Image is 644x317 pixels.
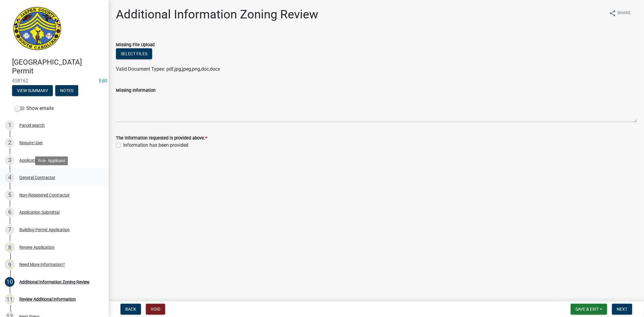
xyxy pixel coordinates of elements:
[55,88,78,93] wm-modal-confirm: Notes
[12,6,62,52] img: Jasper County, South Carolina
[35,156,68,165] div: Role: Applicant
[5,260,14,269] div: 9
[19,123,45,127] div: Parcel search
[99,78,107,84] wm-modal-confirm: Edit Application Number
[612,304,632,315] button: Next
[125,307,136,312] span: Back
[116,136,207,140] label: The information requested is provided above.
[5,120,14,130] div: 1
[116,48,152,59] button: Select files
[5,207,14,217] div: 6
[5,173,14,182] div: 4
[116,7,318,22] h1: Additional Information Zoning Review
[617,307,627,312] span: Next
[19,210,59,214] div: Application Submittal
[5,294,14,304] div: 11
[19,297,76,301] div: Review Additional Information
[19,158,49,162] div: Application Info
[146,304,165,315] button: Void
[575,307,599,312] span: Save & Exit
[123,142,188,149] label: Information has been provided
[14,105,54,112] label: Show emails
[19,262,65,267] div: Need More Information?
[19,175,55,180] div: General Contractor
[19,141,43,145] div: Require User
[609,10,616,17] i: share
[617,10,631,17] span: Share
[19,228,70,232] div: Building Permit Application
[5,277,14,287] div: 10
[116,43,155,47] label: Missing File Upload
[120,304,141,315] button: Back
[116,88,155,93] label: Missing Information
[12,78,97,84] span: 458162
[19,245,55,249] div: Review Application
[19,193,70,197] div: Non-Registered Contractor
[5,242,14,252] div: 8
[571,304,607,315] button: Save & Exit
[5,190,14,200] div: 5
[5,138,14,148] div: 2
[12,85,53,96] button: View Summary
[12,58,104,75] h4: [GEOGRAPHIC_DATA] Permit
[19,280,90,284] div: Additional Information Zoning Review
[99,78,107,84] a: Edit
[5,225,14,235] div: 7
[12,88,53,93] wm-modal-confirm: Summary
[5,155,14,165] div: 3
[604,7,636,19] button: shareShare
[55,85,78,96] button: Notes
[116,66,220,72] span: Valid Document Types: pdf,jpg,jpeg,png,doc,docx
